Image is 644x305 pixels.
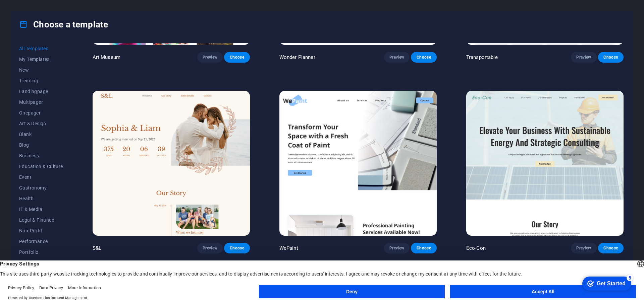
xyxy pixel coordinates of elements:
span: Preview [576,55,591,60]
p: Eco-Con [466,245,486,251]
span: Blank [19,132,63,137]
button: New [19,65,63,75]
button: Choose [598,52,624,63]
img: WePaint [279,91,437,235]
button: Blank [19,129,63,140]
span: Choose [603,55,618,60]
span: Health [19,196,63,201]
p: Art Museum [93,54,120,61]
span: Preview [203,55,217,60]
span: Choose [603,245,618,251]
span: Choose [416,245,431,251]
span: Preview [389,245,404,251]
span: Preview [576,245,591,251]
span: IT & Media [19,207,63,212]
div: Get Started 5 items remaining, 0% complete [5,3,54,17]
button: Preview [571,52,596,63]
span: Preview [203,245,217,251]
button: IT & Media [19,204,63,215]
span: Legal & Finance [19,217,63,223]
button: Choose [411,243,436,253]
button: Education & Culture [19,161,63,172]
p: Transportable [466,54,498,61]
button: Choose [224,243,250,253]
p: S&L [93,245,101,251]
span: Art & Design [19,121,63,126]
span: My Templates [19,57,63,62]
button: Preview [197,243,223,253]
button: Landingpage [19,86,63,97]
span: Trending [19,78,63,83]
button: Art & Design [19,118,63,129]
span: Onepager [19,110,63,116]
img: S&L [93,91,250,235]
button: Choose [224,52,250,63]
button: Preview [384,243,410,253]
button: Gastronomy [19,182,63,193]
button: Choose [411,52,436,63]
button: Choose [598,243,624,253]
button: Performance [19,236,63,247]
p: Wonder Planner [279,54,315,61]
span: Blog [19,142,63,148]
img: Eco-Con [466,91,624,235]
span: Performance [19,239,63,244]
button: Health [19,193,63,204]
span: Gastronomy [19,185,63,190]
span: Choose [229,55,244,60]
span: Choose [229,245,244,251]
span: Multipager [19,99,63,105]
span: Education & Culture [19,164,63,169]
button: Legal & Finance [19,215,63,225]
button: Preview [197,52,223,63]
span: Preview [389,55,404,60]
span: Portfolio [19,249,63,255]
button: Preview [571,243,596,253]
p: WePaint [279,245,298,251]
button: Business [19,150,63,161]
span: Non-Profit [19,228,63,233]
div: 5 [50,1,56,8]
button: Blog [19,140,63,150]
span: All Templates [19,46,63,51]
button: All Templates [19,43,63,54]
button: Multipager [19,97,63,107]
span: Landingpage [19,89,63,94]
h4: Choose a template [19,19,108,30]
button: Non-Profit [19,225,63,236]
button: Preview [384,52,410,63]
span: New [19,67,63,73]
div: Get Started [20,7,49,13]
button: Onepager [19,107,63,118]
button: Trending [19,75,63,86]
button: My Templates [19,54,63,65]
span: Event [19,174,63,180]
button: Portfolio [19,247,63,257]
button: Event [19,172,63,182]
span: Business [19,153,63,158]
span: Choose [416,55,431,60]
button: Services [19,257,63,268]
